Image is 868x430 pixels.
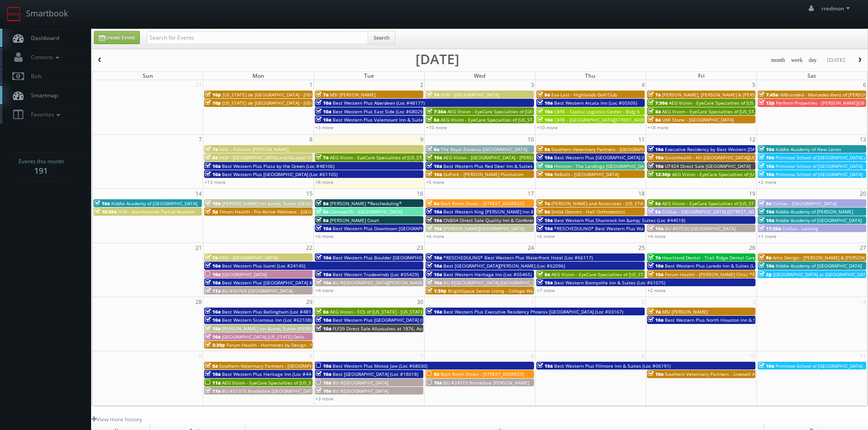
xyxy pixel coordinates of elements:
span: BU #07530 [GEOGRAPHIC_DATA] [665,225,735,232]
span: Rack Room Shoes - [STREET_ADDRESS] [441,371,524,377]
span: 10a [648,317,663,323]
span: [PERSON_NAME] and Associates - [US_STATE][GEOGRAPHIC_DATA] [551,200,694,207]
span: *RESCHEDULING* Best Western Plus Waterfront Hotel (Loc #66117) [443,254,593,261]
span: Executive Residency by Best Western [DATE] (Loc #44764) [665,146,791,152]
span: 10a [759,146,774,152]
span: [GEOGRAPHIC_DATA] [US_STATE] Dells [222,334,304,340]
span: 10a [537,171,553,177]
span: 24 [527,243,535,253]
span: 10a [316,279,331,286]
span: Events this month [19,157,64,166]
span: UMI Stone - [GEOGRAPHIC_DATA] [662,116,734,123]
strong: 191 [34,165,48,176]
span: [US_STATE] de [GEOGRAPHIC_DATA] - [GEOGRAPHIC_DATA] [222,100,348,106]
span: [US_STATE] de [GEOGRAPHIC_DATA] - [GEOGRAPHIC_DATA] [222,91,348,98]
span: 14 [195,189,203,198]
span: 10a [316,379,331,386]
span: 10a [205,200,221,207]
span: BU #[GEOGRAPHIC_DATA] [333,379,388,386]
span: 3:30p [205,342,225,348]
span: 10a [537,217,553,223]
span: Heartland Dental - Trail Ridge Dental Care [662,254,755,261]
a: +7 more [537,287,555,293]
span: 10a [648,271,663,278]
span: 2p [759,271,772,278]
a: +3 more [315,124,334,131]
span: 7a [648,309,661,315]
span: 29 [305,297,313,307]
span: 10a [316,116,331,123]
span: 10a [426,309,442,315]
span: Eva-Last - Highlands Golf Club [551,91,617,98]
span: 10a [426,271,442,278]
img: smartbook-logo.png [7,7,21,21]
span: [PERSON_NAME][GEOGRAPHIC_DATA] [443,225,524,232]
span: ScionHealth - KH [GEOGRAPHIC_DATA][US_STATE] [665,154,772,161]
span: 5p [205,208,218,215]
span: CNB04 Direct Sale Quality Inn & Conference Center [443,217,556,223]
span: 10a [426,154,442,161]
span: 19 [748,189,756,198]
span: Best Western Plus Bellingham (Loc #48188) [222,309,318,315]
a: +6 more [537,233,555,239]
a: +18 more [647,124,668,131]
span: 10a [537,100,553,106]
span: 10a [426,208,442,215]
span: 8a [648,116,661,123]
span: 27 [859,243,867,253]
span: 13 [859,135,867,144]
span: UT424 Direct Sale [GEOGRAPHIC_DATA] [665,163,750,169]
span: Tue [364,72,374,80]
span: 7a [648,254,661,261]
span: Smile Doctors - Hall Orthodontics [551,208,625,215]
span: 7:45a [759,91,778,98]
span: Best Western Plus Moose Jaw (Loc #68030) [333,363,427,369]
span: 30 [416,297,424,307]
span: 10a [316,108,331,115]
span: Best Western Plus Executive Residency Phoenix [GEOGRAPHIC_DATA] (Loc #03167) [443,309,623,315]
span: 12p [759,100,775,106]
span: Sun [143,72,153,80]
span: 8 [308,135,313,144]
span: Horizon - The Landings [GEOGRAPHIC_DATA] [554,163,651,169]
a: +2 more [647,287,666,293]
span: Dashboard [26,34,59,42]
span: 5 [198,351,203,361]
span: Cirillas - [GEOGRAPHIC_DATA] ([STREET_ADDRESS]) [662,208,771,215]
span: 1:30p [426,288,447,294]
span: BU #00769 [GEOGRAPHIC_DATA] [222,288,293,294]
span: AEG Vision - EyeCare Specialties of [US_STATE] – [PERSON_NAME] Vision [669,100,826,106]
span: Kiddie Academy of [GEOGRAPHIC_DATA] [776,217,862,223]
a: +10 more [426,124,447,131]
span: 10a [426,163,442,169]
span: 10a [316,363,331,369]
span: 2 [641,297,646,307]
span: 7a [205,146,218,152]
span: 10 [527,135,535,144]
span: 9 [419,135,424,144]
span: Best Western Plus North Houston Inn & Suites (Loc #44475) [665,317,796,323]
span: 10a [537,116,553,123]
a: +2 more [758,179,776,185]
span: 10a [205,334,221,340]
span: Best Western Plus Shamrock Inn &amp; Suites (Loc #44518) [554,217,685,223]
span: 10a [316,254,331,261]
a: +4 more [315,287,334,293]
span: 28 [195,297,203,307]
span: Best Western Plus Valemount Inn & Suites (Loc #62120) [333,116,455,123]
span: 10a [648,146,663,152]
span: 12 [748,135,756,144]
span: 10a [205,271,221,278]
span: 10a [537,225,553,232]
span: 1 [308,80,313,90]
span: 25 [637,243,646,253]
span: 10a [426,263,442,269]
a: +5 more [426,179,444,185]
span: Wed [474,72,485,80]
span: ReBath - [GEOGRAPHIC_DATA] [554,171,619,177]
span: 10a [648,163,663,169]
span: 10a [426,279,442,286]
span: 11 [859,351,867,361]
span: Fri [698,72,704,80]
span: 7a [537,200,550,207]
